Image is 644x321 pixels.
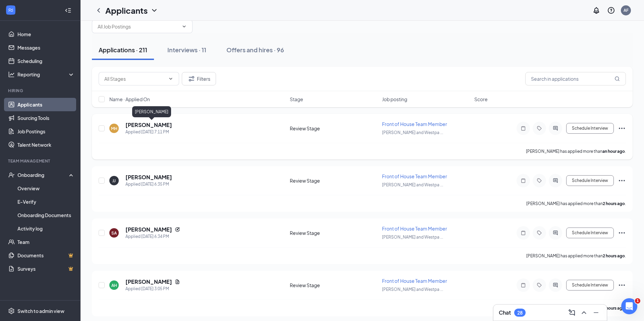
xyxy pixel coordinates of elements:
h1: Applicants [105,5,148,16]
a: Scheduling [17,54,75,68]
div: Review Stage [290,125,378,132]
h5: [PERSON_NAME] [125,121,172,129]
h3: Chat [499,309,511,316]
svg: Note [519,178,527,183]
a: Talent Network [17,138,75,151]
a: Job Postings [17,125,75,138]
button: Schedule Interview [566,228,614,238]
h5: [PERSON_NAME] [125,278,172,285]
div: Hiring [8,88,73,93]
div: MH [111,126,117,131]
div: Review Stage [290,230,378,236]
div: Onboarding [17,172,69,178]
div: JJ [112,178,116,184]
a: Sourcing Tools [17,111,75,125]
svg: ChevronLeft [95,6,103,14]
b: 5 hours ago [603,306,625,311]
svg: ActiveChat [551,230,559,236]
span: Front of House Team Member [382,173,447,179]
svg: ComposeMessage [568,309,576,317]
svg: Ellipses [618,229,626,237]
svg: Ellipses [618,177,626,185]
span: Job posting [382,96,407,103]
svg: Reapply [175,227,180,232]
a: E-Verify [17,195,75,208]
svg: MagnifyingGlass [614,76,620,81]
button: Filter Filters [182,72,216,85]
a: Home [17,27,75,41]
iframe: Intercom live chat [621,298,637,314]
div: AH [111,282,117,288]
svg: Collapse [65,7,71,14]
span: [PERSON_NAME] and Westpa ... [382,182,443,187]
span: Stage [290,96,303,103]
svg: QuestionInfo [607,6,615,14]
button: ComposeMessage [567,307,577,318]
svg: ActiveChat [551,178,559,183]
svg: ChevronDown [150,6,158,14]
h5: [PERSON_NAME] [125,174,172,181]
span: Front of House Team Member [382,226,447,232]
a: Applicants [17,98,75,111]
svg: Ellipses [618,124,626,132]
button: ChevronUp [579,307,589,318]
input: Search in applications [525,72,626,85]
span: [PERSON_NAME] and Westpa ... [382,235,443,240]
div: [PERSON_NAME] [132,106,171,117]
div: Team Management [8,158,73,164]
svg: ChevronDown [168,76,173,81]
button: Schedule Interview [566,280,614,291]
svg: WorkstreamLogo [7,7,14,13]
svg: ChevronDown [181,24,187,29]
span: Front of House Team Member [382,278,447,284]
p: [PERSON_NAME] has applied more than . [526,201,626,206]
b: an hour ago [602,149,625,154]
svg: ActiveChat [551,282,559,288]
b: 2 hours ago [603,253,625,258]
div: Offers and hires · 96 [226,46,284,54]
svg: Minimize [592,309,600,317]
svg: Notifications [592,6,600,14]
div: Applied [DATE] 6:34 PM [125,233,180,240]
div: Applied [DATE] 6:35 PM [125,181,172,188]
svg: Analysis [8,71,15,78]
p: [PERSON_NAME] has applied more than . [526,148,626,154]
div: Review Stage [290,177,378,184]
svg: Tag [535,178,543,183]
div: Applied [DATE] 3:05 PM [125,285,180,292]
b: 2 hours ago [603,201,625,206]
svg: Tag [535,230,543,236]
svg: Document [175,279,180,284]
button: Schedule Interview [566,123,614,134]
svg: ActiveChat [551,126,559,131]
div: 28 [517,310,523,316]
div: Switch to admin view [17,308,64,314]
div: SA [111,230,117,236]
span: [PERSON_NAME] and Westpa ... [382,287,443,292]
div: Interviews · 11 [167,46,206,54]
svg: UserCheck [8,172,15,178]
h5: [PERSON_NAME] [125,226,172,233]
input: All Stages [104,75,165,82]
a: Activity log [17,222,75,235]
a: DocumentsCrown [17,249,75,262]
a: Onboarding Documents [17,208,75,222]
svg: Tag [535,126,543,131]
span: Front of House Team Member [382,121,447,127]
div: AF [624,7,629,13]
svg: ChevronUp [580,309,588,317]
p: [PERSON_NAME] has applied more than . [526,253,626,259]
span: 1 [635,298,640,304]
div: Review Stage [290,282,378,288]
a: Messages [17,41,75,54]
svg: Filter [187,75,196,83]
svg: Tag [535,282,543,288]
svg: Note [519,126,527,131]
span: Name · Applied On [109,96,150,103]
button: Schedule Interview [566,175,614,186]
button: Minimize [591,307,601,318]
span: Score [474,96,488,103]
div: Applications · 211 [99,46,147,54]
div: Applied [DATE] 7:11 PM [125,129,172,135]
